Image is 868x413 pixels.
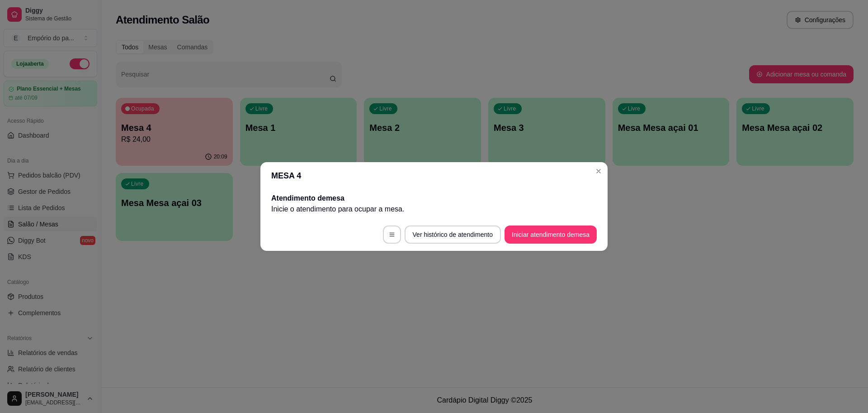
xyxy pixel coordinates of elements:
button: Close [591,164,606,178]
h2: Atendimento de mesa [271,193,597,204]
header: MESA 4 [260,162,608,189]
p: Inicie o atendimento para ocupar a mesa . [271,204,597,215]
button: Iniciar atendimento demesa [505,226,597,244]
button: Ver histórico de atendimento [405,226,501,244]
